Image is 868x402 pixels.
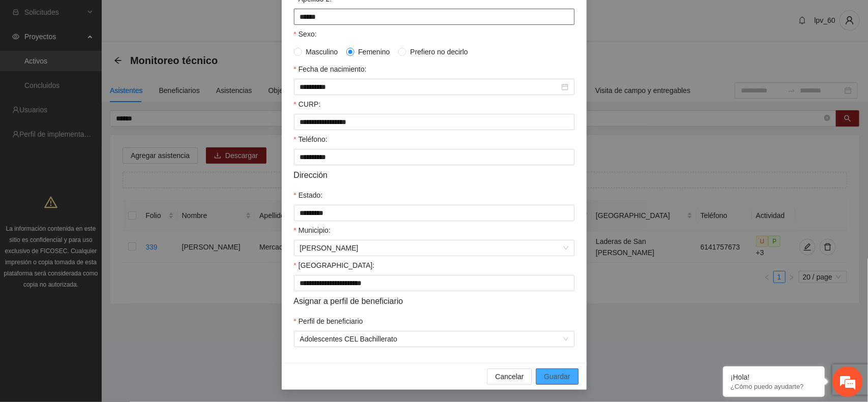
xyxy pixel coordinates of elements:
[487,368,532,385] button: Cancelar
[294,295,403,307] span: Asignar a perfil de beneficiario
[5,277,194,313] textarea: Escriba su mensaje y pulse “Intro”
[167,5,191,29] div: Minimizar ventana de chat en vivo
[294,205,575,221] input: Estado:
[354,46,394,57] span: Femenino
[406,46,472,57] span: Prefiero no decirlo
[536,368,578,385] button: Guardar
[294,275,575,291] input: Colonia:
[544,371,570,382] span: Guardar
[294,316,363,327] label: Perfil de beneficiario
[731,373,817,381] div: ¡Hola!
[731,383,817,390] p: ¿Cómo puedo ayudarte?
[294,190,323,201] label: Estado:
[294,9,575,25] input: Apellido 2:
[59,136,140,238] span: Estamos en línea.
[294,260,375,271] label: Colonia:
[495,371,524,382] span: Cancelar
[294,28,317,40] label: Sexo:
[302,46,342,57] span: Masculino
[294,225,331,236] label: Municipio:
[53,52,171,65] div: Chatee con nosotros ahora
[300,240,568,256] span: Aquiles Serdán
[294,134,327,145] label: Teléfono:
[300,81,559,92] input: Fecha de nacimiento:
[294,114,575,130] input: CURP:
[294,169,328,181] span: Dirección
[300,331,568,347] span: Adolescentes CEL Bachillerato
[294,149,575,165] input: Teléfono:
[294,64,367,75] label: Fecha de nacimiento:
[294,99,321,110] label: CURP:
